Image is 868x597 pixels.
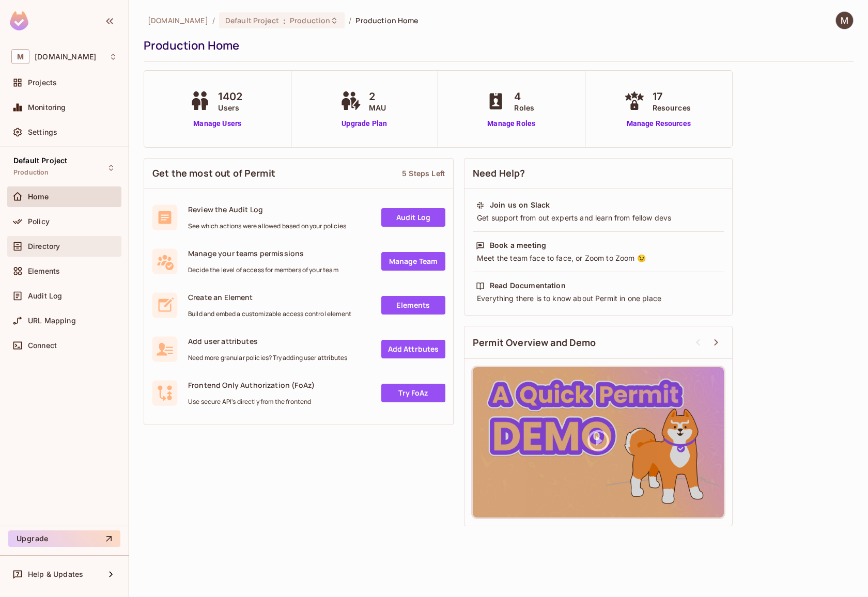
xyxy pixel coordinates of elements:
[218,89,242,104] span: 1402
[653,89,691,104] span: 17
[381,384,445,402] a: Try FoAz
[188,222,346,230] span: See which actions were allowed based on your policies
[514,89,534,104] span: 4
[476,293,721,304] div: Everything there is to know about Permit in one place
[28,570,83,578] span: Help & Updates
[28,242,60,250] span: Directory
[473,167,525,180] span: Need Help?
[349,15,351,25] li: /
[514,102,534,113] span: Roles
[473,336,596,349] span: Permit Overview and Demo
[28,128,57,136] span: Settings
[11,49,29,64] span: M
[28,267,60,275] span: Elements
[28,317,76,325] span: URL Mapping
[188,398,315,406] span: Use secure API's directly from the frontend
[188,266,338,274] span: Decide the level of access for members of your team
[836,12,853,29] img: Maxime Leduc
[381,208,445,227] a: Audit Log
[212,15,215,25] li: /
[28,341,57,350] span: Connect
[381,340,445,358] a: Add Attrbutes
[188,380,315,390] span: Frontend Only Authorization (FoAz)
[188,310,351,318] span: Build and embed a customizable access control element
[476,213,721,223] div: Get support from out experts and learn from fellow devs
[13,168,49,177] span: Production
[490,200,550,210] div: Join us on Slack
[28,78,57,87] span: Projects
[483,118,539,129] a: Manage Roles
[188,292,351,302] span: Create an Element
[283,17,286,25] span: :
[290,15,330,25] span: Production
[188,336,347,346] span: Add user attributes
[622,118,696,129] a: Manage Resources
[490,240,546,250] div: Book a meeting
[381,252,445,271] a: Manage Team
[490,280,566,291] div: Read Documentation
[188,354,347,362] span: Need more granular policies? Try adding user attributes
[10,11,28,30] img: SReyMgAAAABJRU5ErkJggg==
[653,102,691,113] span: Resources
[28,292,62,300] span: Audit Log
[144,38,848,53] div: Production Home
[476,253,721,263] div: Meet the team face to face, or Zoom to Zoom 😉
[28,193,49,201] span: Home
[35,53,96,61] span: Workspace: msfourrager.com
[338,118,391,129] a: Upgrade Plan
[28,103,66,112] span: Monitoring
[188,248,338,258] span: Manage your teams permissions
[188,205,346,214] span: Review the Audit Log
[8,530,120,547] button: Upgrade
[28,217,50,226] span: Policy
[13,156,67,165] span: Default Project
[225,15,279,25] span: Default Project
[148,15,208,25] span: the active workspace
[187,118,247,129] a: Manage Users
[369,89,386,104] span: 2
[381,296,445,315] a: Elements
[355,15,418,25] span: Production Home
[402,168,445,178] div: 5 Steps Left
[218,102,242,113] span: Users
[152,167,275,180] span: Get the most out of Permit
[369,102,386,113] span: MAU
